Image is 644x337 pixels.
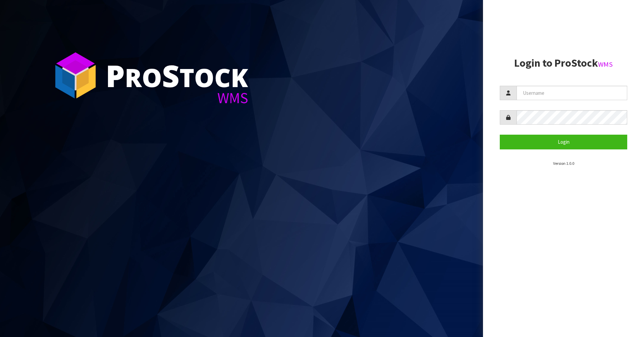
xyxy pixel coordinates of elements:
div: ro tock [106,60,248,90]
span: P [106,55,125,96]
img: ProStock Cube [50,50,101,100]
button: Login [500,135,627,149]
h2: Login to ProStock [500,57,627,69]
small: WMS [598,60,613,69]
input: Username [517,86,627,100]
div: WMS [106,90,248,106]
small: Version 1.0.0 [553,161,574,166]
span: S [162,55,179,96]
